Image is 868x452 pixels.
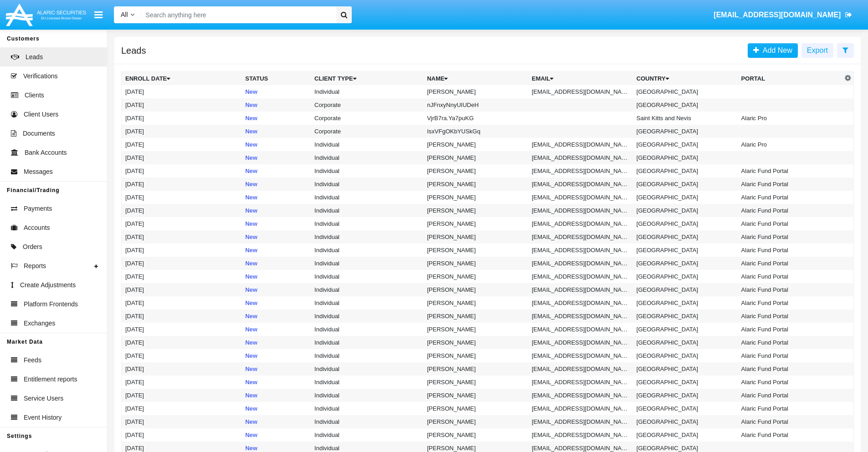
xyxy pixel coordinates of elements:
span: Leads [26,52,43,62]
td: Individual [311,349,423,362]
td: [EMAIL_ADDRESS][DOMAIN_NAME] [528,310,633,323]
td: Individual [311,296,423,310]
td: [DATE] [122,349,242,362]
td: [PERSON_NAME] [423,257,528,270]
td: [DATE] [122,85,242,98]
td: [GEOGRAPHIC_DATA] [633,204,738,217]
td: [GEOGRAPHIC_DATA] [633,257,738,270]
td: Individual [311,362,423,376]
td: New [241,270,311,283]
td: New [241,283,311,296]
td: Individual [311,428,423,442]
td: [PERSON_NAME] [423,402,528,415]
td: Corporate [311,125,423,138]
td: New [241,428,311,442]
td: Individual [311,283,423,296]
td: [DATE] [122,283,242,296]
td: [EMAIL_ADDRESS][DOMAIN_NAME] [528,138,633,151]
th: Enroll Date [122,72,242,86]
td: New [241,230,311,244]
span: Bank Accounts [25,148,67,157]
span: Messages [24,167,53,177]
td: Individual [311,244,423,257]
td: [DATE] [122,191,242,204]
td: [EMAIL_ADDRESS][DOMAIN_NAME] [528,323,633,336]
td: [GEOGRAPHIC_DATA] [633,164,738,178]
td: Individual [311,230,423,244]
span: Documents [23,129,55,138]
span: Service Users [24,394,63,403]
td: [GEOGRAPHIC_DATA] [633,138,738,151]
span: Platform Frontends [24,300,78,309]
td: [EMAIL_ADDRESS][DOMAIN_NAME] [528,244,633,257]
td: [DATE] [122,257,242,270]
td: [PERSON_NAME] [423,415,528,428]
td: [EMAIL_ADDRESS][DOMAIN_NAME] [528,362,633,376]
td: [DATE] [122,178,242,191]
td: [DATE] [122,138,242,151]
td: [EMAIL_ADDRESS][DOMAIN_NAME] [528,257,633,270]
td: [GEOGRAPHIC_DATA] [633,428,738,442]
td: [EMAIL_ADDRESS][DOMAIN_NAME] [528,217,633,230]
td: Individual [311,151,423,164]
td: New [241,310,311,323]
span: Accounts [24,223,50,233]
td: [DATE] [122,415,242,428]
td: [PERSON_NAME] [423,217,528,230]
td: [DATE] [122,164,242,178]
td: Alaric Fund Portal [738,178,842,191]
td: Alaric Pro [738,112,842,125]
td: Individual [311,217,423,230]
td: [PERSON_NAME] [423,204,528,217]
td: Corporate [311,112,423,125]
td: [DATE] [122,217,242,230]
td: Saint Kitts and Nevis [633,112,738,125]
td: New [241,244,311,257]
td: [DATE] [122,310,242,323]
th: Client Type [311,72,423,86]
td: [GEOGRAPHIC_DATA] [633,178,738,191]
td: [PERSON_NAME] [423,296,528,310]
td: Alaric Fund Portal [738,164,842,178]
td: Alaric Fund Portal [738,362,842,376]
td: [EMAIL_ADDRESS][DOMAIN_NAME] [528,415,633,428]
td: Alaric Fund Portal [738,389,842,402]
td: [EMAIL_ADDRESS][DOMAIN_NAME] [528,178,633,191]
td: [EMAIL_ADDRESS][DOMAIN_NAME] [528,349,633,362]
td: [DATE] [122,428,242,442]
td: Alaric Fund Portal [738,217,842,230]
td: New [241,323,311,336]
td: [DATE] [122,376,242,389]
td: [PERSON_NAME] [423,191,528,204]
td: New [241,191,311,204]
td: [PERSON_NAME] [423,270,528,283]
img: Logo image [5,1,87,28]
td: [PERSON_NAME] [423,151,528,164]
td: [PERSON_NAME] [423,244,528,257]
input: Search [141,6,333,23]
td: New [241,257,311,270]
td: [GEOGRAPHIC_DATA] [633,98,738,112]
td: Individual [311,402,423,415]
td: Corporate [311,98,423,112]
td: [DATE] [122,323,242,336]
td: New [241,389,311,402]
th: Email [528,72,633,86]
span: Payments [24,204,52,213]
td: New [241,164,311,178]
td: Alaric Fund Portal [738,270,842,283]
td: Individual [311,138,423,151]
a: [EMAIL_ADDRESS][DOMAIN_NAME] [709,2,857,28]
td: New [241,178,311,191]
td: [PERSON_NAME] [423,336,528,349]
button: Export [801,43,833,58]
td: [EMAIL_ADDRESS][DOMAIN_NAME] [528,85,633,98]
th: Name [423,72,528,86]
td: [EMAIL_ADDRESS][DOMAIN_NAME] [528,204,633,217]
td: Alaric Fund Portal [738,323,842,336]
span: Export [807,46,828,54]
span: Feeds [24,356,41,365]
td: [DATE] [122,204,242,217]
td: New [241,151,311,164]
span: Reports [24,261,46,271]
